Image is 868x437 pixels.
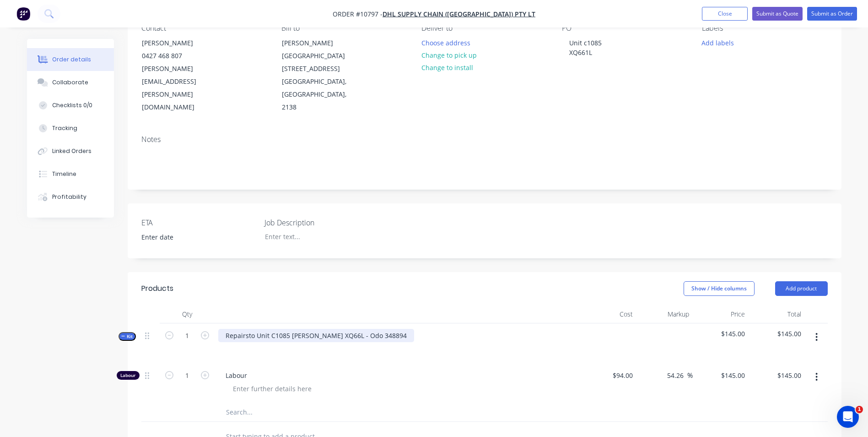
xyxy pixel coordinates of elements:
div: [PERSON_NAME]0427 468 807[PERSON_NAME][EMAIL_ADDRESS][PERSON_NAME][DOMAIN_NAME] [134,36,226,114]
div: Bill to [281,24,407,33]
button: Order details [27,48,114,71]
label: Job Description [264,217,379,228]
button: Kit [119,332,136,341]
button: Profitability [27,186,114,208]
iframe: Intercom live chat [837,406,859,428]
button: Submit as Quote [752,7,803,21]
div: 0427 468 807 [142,49,218,62]
div: Notes [141,135,828,144]
div: Repairsto Unit C1085 [PERSON_NAME] XQ66L - Odo 348894 [218,329,414,342]
div: Price [693,305,749,323]
div: [GEOGRAPHIC_DATA], [GEOGRAPHIC_DATA], 2138 [282,75,358,114]
span: $145.00 [696,329,745,339]
div: Labels [702,24,827,33]
div: [PERSON_NAME] [142,37,218,49]
button: Add product [775,281,828,296]
button: Submit as Order [807,7,857,21]
div: Labour [117,371,140,380]
span: % [687,370,693,381]
div: Checklists 0/0 [52,101,92,109]
div: Markup [636,305,693,323]
div: Qty [160,305,215,323]
div: [PERSON_NAME][GEOGRAPHIC_DATA] [STREET_ADDRESS] [282,37,358,75]
div: Tracking [52,124,77,132]
span: Kit [121,333,133,340]
button: Close [702,7,748,21]
button: Collaborate [27,71,114,94]
span: Order #10797 - [333,10,383,18]
button: Linked Orders [27,140,114,163]
img: Factory [16,7,30,21]
button: Add labels [697,36,739,49]
button: Change to pick up [416,49,481,61]
button: Change to install [416,61,478,74]
input: Enter date [135,230,249,244]
div: Contact [141,24,267,33]
button: Timeline [27,163,114,186]
span: 1 [856,406,863,413]
div: Cost [581,305,637,323]
div: Timeline [52,170,76,178]
div: Collaborate [52,78,88,87]
div: Deliver to [421,24,547,33]
div: Profitability [52,193,86,201]
a: DHL Supply Chain ([GEOGRAPHIC_DATA]) Pty Lt [383,10,535,18]
button: Show / Hide columns [684,281,755,296]
button: Choose address [416,36,475,49]
div: [PERSON_NAME][GEOGRAPHIC_DATA] [STREET_ADDRESS][GEOGRAPHIC_DATA], [GEOGRAPHIC_DATA], 2138 [274,36,366,114]
span: Labour [226,371,577,380]
button: Checklists 0/0 [27,94,114,117]
div: [PERSON_NAME][EMAIL_ADDRESS][PERSON_NAME][DOMAIN_NAME] [142,62,218,114]
input: Search... [226,403,409,421]
label: ETA [141,217,256,228]
div: PO [562,24,687,33]
div: Order details [52,55,91,64]
div: Unit c1085 XQ661L [562,36,609,59]
div: Linked Orders [52,147,92,155]
span: $145.00 [752,329,801,339]
div: Products [141,283,173,294]
button: Tracking [27,117,114,140]
div: Total [749,305,805,323]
